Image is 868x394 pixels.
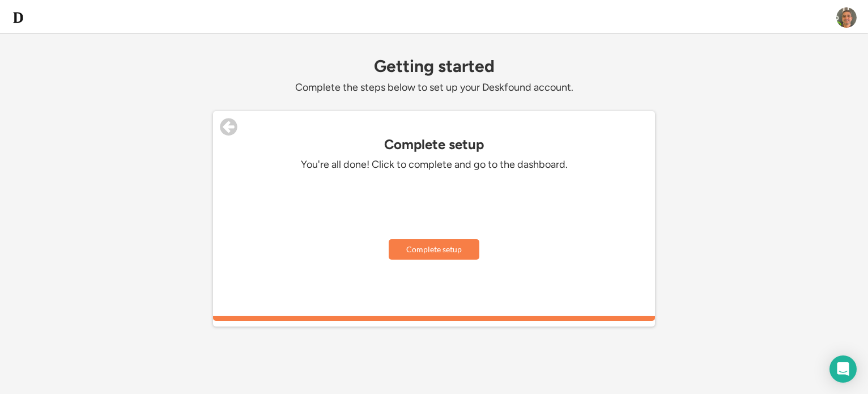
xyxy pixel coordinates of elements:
div: Getting started [213,57,655,75]
img: ACg8ocLQmJh6AHIlNm3SlZD_tqvGhPdAfVJXLBE2p_knC-FpmN3NdX4=s96-c [836,7,857,28]
img: d-whitebg.png [11,11,25,24]
button: Complete setup [389,239,479,260]
div: 100% [215,316,653,321]
div: Open Intercom Messenger [829,355,857,383]
div: Complete setup [213,137,655,152]
div: You're all done! Click to complete and go to the dashboard. [264,158,604,171]
div: Complete the steps below to set up your Deskfound account. [213,81,655,94]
